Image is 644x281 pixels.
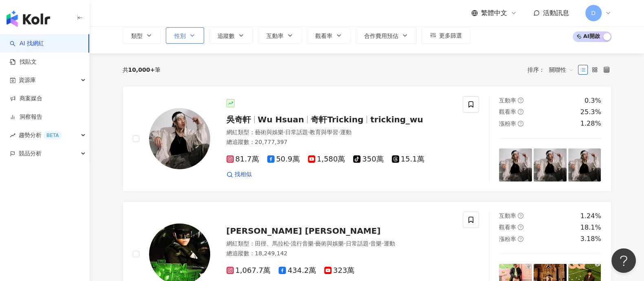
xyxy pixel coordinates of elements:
[324,266,354,275] span: 323萬
[518,121,523,126] span: question-circle
[580,119,601,128] div: 1.28%
[308,155,345,164] span: 1,580萬
[267,155,300,164] span: 50.9萬
[285,129,308,135] span: 日常話題
[340,129,352,135] span: 運動
[226,240,453,248] div: 網紅類型 ：
[10,95,42,103] a: 商案媒合
[314,240,315,247] span: ·
[10,58,37,66] a: 找貼文
[284,129,285,135] span: ·
[226,115,251,124] span: 吳奇軒
[128,66,155,73] span: 10,000+
[166,27,204,44] button: 性別
[499,224,516,230] span: 觀看率
[19,144,42,163] span: 競品分析
[19,126,62,144] span: 趨勢分析
[499,212,516,219] span: 互動率
[499,108,516,115] span: 觀看率
[226,138,453,146] div: 總追蹤數 ： 20,777,397
[258,115,304,124] span: Wu Hsuan
[10,40,44,48] a: searchAI 找網紅
[315,240,344,247] span: 藝術與娛樂
[499,236,516,242] span: 漲粉率
[209,27,253,44] button: 追蹤數
[356,27,417,44] button: 合作費用預估
[370,240,382,247] span: 音樂
[481,9,507,18] span: 繁體中文
[549,63,574,76] span: 關聯性
[499,120,516,127] span: 漲粉率
[338,129,340,135] span: ·
[7,11,50,27] img: logo
[226,250,453,258] div: 總追蹤數 ： 18,249,142
[19,71,36,89] span: 資源庫
[255,129,284,135] span: 藝術與娛樂
[370,115,423,124] span: tricking_wu
[149,108,210,169] img: KOL Avatar
[291,240,314,247] span: 流行音樂
[518,213,523,219] span: question-circle
[174,33,186,39] span: 性別
[10,113,42,121] a: 洞察報告
[384,240,395,247] span: 運動
[311,115,363,124] span: 奇軒Tricking
[392,155,424,164] span: 15.1萬
[499,148,532,181] img: post-image
[611,248,636,273] iframe: Help Scout Beacon - Open
[279,266,316,275] span: 434.2萬
[218,33,235,39] span: 追蹤數
[518,236,523,242] span: question-circle
[518,97,523,103] span: question-circle
[353,155,383,164] span: 350萬
[307,27,351,44] button: 觀看率
[364,33,398,39] span: 合作費用預估
[10,133,15,138] span: rise
[289,240,291,247] span: ·
[568,148,601,181] img: post-image
[43,131,62,139] div: BETA
[226,155,259,164] span: 81.7萬
[226,226,381,236] span: [PERSON_NAME] [PERSON_NAME]
[123,27,161,44] button: 類型
[528,63,578,76] div: 排序：
[382,240,383,247] span: ·
[518,109,523,115] span: question-circle
[266,33,284,39] span: 互動率
[585,96,601,105] div: 0.3%
[591,9,596,18] span: D
[346,240,369,247] span: 日常話題
[580,212,601,221] div: 1.24%
[534,148,567,181] img: post-image
[344,240,345,247] span: ·
[235,170,252,179] span: 找相似
[123,86,611,192] a: KOL Avatar吳奇軒Wu Hsuan奇軒Trickingtricking_wu網紅類型：藝術與娛樂·日常話題·教育與學習·運動總追蹤數：20,777,39781.7萬50.9萬1,580萬...
[518,224,523,230] span: question-circle
[308,129,310,135] span: ·
[123,66,161,73] div: 共 筆
[258,27,302,44] button: 互動率
[226,266,271,275] span: 1,067.7萬
[310,129,338,135] span: 教育與學習
[226,170,252,179] a: 找相似
[131,33,143,39] span: 類型
[255,240,289,247] span: 田徑、馬拉松
[580,235,601,243] div: 3.18%
[422,27,470,44] button: 更多篩選
[580,223,601,232] div: 18.1%
[369,240,370,247] span: ·
[439,32,462,39] span: 更多篩選
[580,108,601,117] div: 25.3%
[226,128,453,137] div: 網紅類型 ：
[315,33,332,39] span: 觀看率
[543,9,569,17] span: 活動訊息
[499,97,516,104] span: 互動率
